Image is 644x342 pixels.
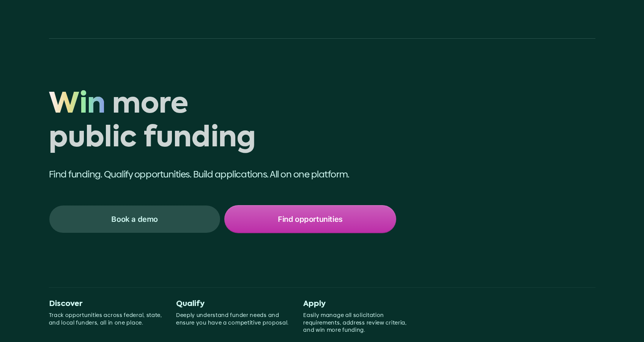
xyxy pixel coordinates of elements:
a: Find opportunities [224,205,396,233]
p: Discover [49,300,164,309]
p: Pricing [586,17,605,24]
a: Blog [554,14,578,27]
p: Book a demo [111,214,158,224]
p: Easily manage all solicitation requirements, address review criteria, and win more funding. [303,312,418,334]
a: STREAMLINE [34,16,97,25]
p: Track opportunities across federal, state, and local funders, all in one place. [49,312,164,326]
p: Solutions [484,17,510,24]
p: Find opportunities [278,214,343,224]
h1: Win more public funding [49,88,396,156]
p: Deeply understand funder needs and ensure you have a competitive proposal. [176,312,291,326]
a: Book a demo [49,205,221,233]
span: Win [49,88,105,122]
p: Home [453,17,471,24]
a: Security [518,14,552,27]
p: Qualify [176,300,291,309]
p: Blog [560,17,572,24]
p: Find funding. Qualify opportunities. Build applications. All on one platform. [49,168,396,181]
p: Security [524,17,546,24]
a: Pricing [580,14,611,27]
a: Home [447,14,477,27]
p: STREAMLINE [45,16,97,25]
p: Apply [303,300,418,309]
